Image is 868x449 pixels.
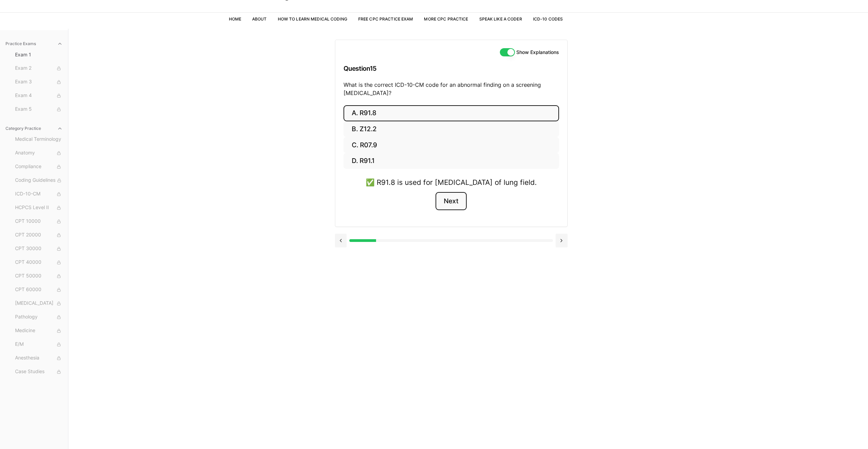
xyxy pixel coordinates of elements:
[15,149,63,157] span: Anatomy
[12,298,65,309] button: [MEDICAL_DATA]
[12,325,65,336] button: Medicine
[12,230,65,241] button: CPT 20000
[15,286,63,294] span: CPT 60000
[12,312,65,323] button: Pathology
[12,175,65,186] button: Coding Guidelines
[12,148,65,159] button: Anatomy
[3,123,65,134] button: Category Practice
[15,300,63,307] span: [MEDICAL_DATA]
[15,106,63,113] span: Exam 5
[15,204,63,212] span: HCPCS Level II
[344,153,559,169] button: D. R91.1
[424,16,468,22] a: More CPC Practice
[12,202,65,213] button: HCPCS Level II
[15,163,63,171] span: Compliance
[479,16,522,22] a: Speak Like a Coder
[15,231,63,239] span: CPT 20000
[12,271,65,282] button: CPT 50000
[12,189,65,200] button: ICD-10-CM
[252,16,267,22] a: About
[15,177,63,184] span: Coding Guidelines
[344,81,559,97] p: What is the correct ICD-10-CM code for an abnormal finding on a screening [MEDICAL_DATA]?
[15,51,63,58] span: Exam 1
[12,104,65,115] button: Exam 5
[12,257,65,268] button: CPT 40000
[12,134,65,145] button: Medical Terminology
[358,16,413,22] a: Free CPC Practice Exam
[533,16,563,22] a: ICD-10 Codes
[15,259,63,266] span: CPT 40000
[344,137,559,153] button: C. R07.9
[12,216,65,227] button: CPT 10000
[12,77,65,87] button: Exam 3
[344,105,559,121] button: A. R91.8
[15,341,63,348] span: E/M
[229,16,241,22] a: Home
[15,272,63,280] span: CPT 50000
[12,63,65,74] button: Exam 2
[15,354,63,362] span: Anesthesia
[3,38,65,49] button: Practice Exams
[344,58,559,79] h3: Question 15
[15,78,63,86] span: Exam 3
[366,177,537,188] div: ✅ R91.8 is used for [MEDICAL_DATA] of lung field.
[12,353,65,364] button: Anesthesia
[12,243,65,254] button: CPT 30000
[516,50,559,55] label: Show Explanations
[12,284,65,295] button: CPT 60000
[12,339,65,350] button: E/M
[15,218,63,225] span: CPT 10000
[15,245,63,253] span: CPT 30000
[12,366,65,377] button: Case Studies
[15,327,63,335] span: Medicine
[12,49,65,60] button: Exam 1
[15,92,63,99] span: Exam 4
[15,368,63,376] span: Case Studies
[278,16,347,22] a: How to Learn Medical Coding
[15,313,63,321] span: Pathology
[15,136,63,143] span: Medical Terminology
[12,90,65,101] button: Exam 4
[12,161,65,172] button: Compliance
[344,121,559,137] button: B. Z12.2
[436,192,467,210] button: Next
[15,190,63,198] span: ICD-10-CM
[15,65,63,72] span: Exam 2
